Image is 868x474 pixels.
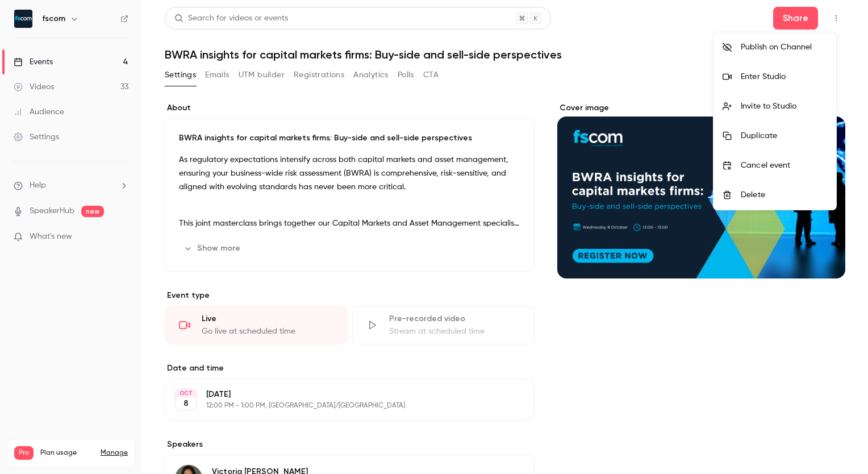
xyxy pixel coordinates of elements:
div: Duplicate [741,130,827,142]
div: Invite to Studio [741,101,827,112]
div: Enter Studio [741,71,827,82]
div: Publish on Channel [741,41,827,53]
div: Delete [741,189,827,201]
div: Cancel event [741,160,827,171]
